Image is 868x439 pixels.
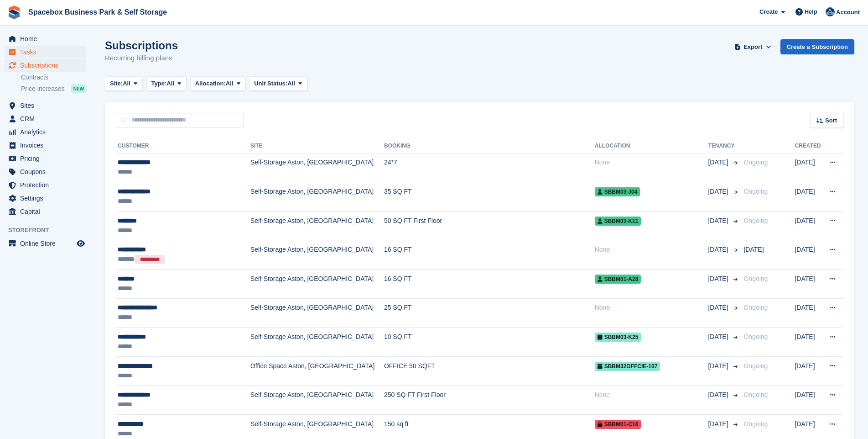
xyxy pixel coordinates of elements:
span: SBBM03-K25 [595,333,641,342]
td: [DATE] [795,328,822,357]
td: 35 SQ FT [384,182,595,212]
span: Sort [825,116,837,125]
span: Ongoing [743,362,768,370]
span: [DATE] [708,332,730,342]
span: All [123,79,130,88]
a: menu [5,192,86,205]
span: Ongoing [743,275,768,282]
button: Allocation: All [190,76,246,91]
td: 10 SQ FT [384,328,595,357]
span: All [287,79,295,88]
p: Recurring billing plans [105,53,178,63]
a: menu [5,99,86,112]
a: Price increases NEW [21,84,86,94]
a: menu [5,126,86,138]
div: NEW [71,84,86,93]
span: SBBM03-K11 [595,217,641,226]
button: Site: All [105,76,143,91]
th: Customer [116,139,250,153]
span: Help [805,7,817,16]
a: Create a Subscription [780,39,854,54]
th: Allocation [595,139,708,153]
span: [DATE] [708,361,730,371]
span: Invoices [20,139,75,152]
img: stora-icon-8386f47178a22dfd0bd8f6a31ec36ba5ce8667c1dd55bd0f319d3a0aa187defe.svg [7,5,21,19]
td: Self-Storage Aston, [GEOGRAPHIC_DATA] [250,386,384,415]
span: Ongoing [743,304,768,311]
span: Ongoing [743,391,768,398]
a: menu [5,32,86,45]
span: Online Store [20,237,75,250]
td: Self-Storage Aston, [GEOGRAPHIC_DATA] [250,240,384,270]
span: [DATE] [743,246,764,253]
span: Ongoing [743,217,768,224]
span: Pricing [20,152,75,165]
td: Office Space Aston, [GEOGRAPHIC_DATA] [250,356,384,386]
span: Protection [20,179,75,191]
img: Daud [826,7,835,16]
td: 250 SQ FT First Floor [384,386,595,415]
button: Type: All [146,76,187,91]
span: Subscriptions [20,59,75,72]
span: Account [836,8,860,17]
span: SBBM01-C16 [595,420,641,429]
td: Self-Storage Aston, [GEOGRAPHIC_DATA] [250,328,384,357]
div: None [595,303,708,312]
span: Ongoing [743,333,768,340]
a: Preview store [75,238,86,249]
span: [DATE] [708,187,730,196]
td: [DATE] [795,240,822,270]
a: menu [5,112,86,125]
span: Settings [20,192,75,205]
button: Export [733,39,773,54]
span: CRM [20,112,75,125]
td: 16 SQ FT [384,270,595,299]
div: None [595,390,708,400]
span: [DATE] [708,303,730,312]
span: All [226,79,234,88]
div: None [595,158,708,167]
td: Self-Storage Aston, [GEOGRAPHIC_DATA] [250,211,384,240]
div: None [595,245,708,254]
span: Unit Status: [254,79,287,88]
span: Analytics [20,126,75,138]
span: Type: [151,79,167,88]
td: [DATE] [795,182,822,212]
td: [DATE] [795,356,822,386]
th: Created [795,139,822,153]
td: Self-Storage Aston, [GEOGRAPHIC_DATA] [250,153,384,182]
a: menu [5,59,86,72]
td: [DATE] [795,153,822,182]
h1: Subscriptions [105,39,178,52]
span: [DATE] [708,274,730,284]
span: Tasks [20,46,75,58]
a: menu [5,152,86,165]
a: menu [5,165,86,178]
span: Ongoing [743,420,768,428]
td: Self-Storage Aston, [GEOGRAPHIC_DATA] [250,182,384,212]
a: Spacebox Business Park & Self Storage [25,5,171,20]
span: [DATE] [708,158,730,167]
span: All [166,79,174,88]
td: [DATE] [795,270,822,299]
span: [DATE] [708,245,730,254]
span: [DATE] [708,216,730,226]
a: menu [5,237,86,250]
span: Coupons [20,165,75,178]
span: Site: [110,79,123,88]
span: Ongoing [743,188,768,195]
span: Allocation: [195,79,226,88]
td: 16 SQ FT [384,240,595,270]
td: [DATE] [795,386,822,415]
a: Contracts [21,73,86,82]
span: SBBM01-A28 [595,275,641,284]
td: Self-Storage Aston, [GEOGRAPHIC_DATA] [250,298,384,328]
td: Self-Storage Aston, [GEOGRAPHIC_DATA] [250,270,384,299]
a: menu [5,179,86,191]
span: [DATE] [708,419,730,429]
span: Storefront [8,226,91,235]
a: menu [5,205,86,218]
th: Site [250,139,384,153]
td: 25 SQ FT [384,298,595,328]
td: 50 SQ FT First Floor [384,211,595,240]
